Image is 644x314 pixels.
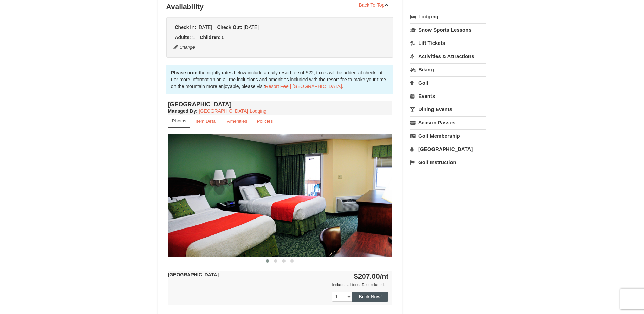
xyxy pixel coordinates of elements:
a: Activities & Attractions [410,50,486,63]
small: Photos [172,118,186,123]
strong: Check Out: [217,24,242,30]
small: Item Detail [196,119,218,124]
a: Golf Instruction [410,156,486,169]
button: Change [173,43,196,51]
a: Dining Events [410,103,486,116]
a: Resort Fee | [GEOGRAPHIC_DATA] [265,84,342,89]
strong: : [168,108,198,114]
a: Season Passes [410,116,486,129]
strong: Please note: [171,70,199,75]
h4: [GEOGRAPHIC_DATA] [168,101,392,108]
img: 18876286-41-233aa5f3.jpg [168,134,392,257]
span: Managed By [168,108,196,114]
a: Photos [168,115,190,128]
a: Events [410,90,486,102]
span: 1 [192,35,195,40]
strong: [GEOGRAPHIC_DATA] [168,272,219,277]
div: the nightly rates below include a daily resort fee of $22, taxes will be added at checkout. For m... [166,65,394,94]
a: Snow Sports Lessons [410,23,486,36]
strong: Adults: [175,35,191,40]
a: Item Detail [191,115,222,128]
a: [GEOGRAPHIC_DATA] Lodging [199,108,266,114]
strong: $207.00 [354,272,389,280]
small: Amenities [227,119,247,124]
span: /nt [380,272,389,280]
small: Policies [257,119,273,124]
strong: Children: [200,35,220,40]
span: 0 [222,35,225,40]
a: Policies [252,115,277,128]
div: Includes all fees. Tax excluded. [168,281,389,288]
a: Golf Membership [410,129,486,142]
a: Biking [410,63,486,76]
a: Golf [410,76,486,89]
span: [DATE] [197,24,212,30]
strong: Check In: [175,24,196,30]
button: Book Now! [352,292,389,302]
a: Lift Tickets [410,37,486,49]
a: Amenities [223,115,252,128]
span: [DATE] [244,24,259,30]
a: [GEOGRAPHIC_DATA] [410,143,486,155]
a: Lodging [410,11,486,23]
